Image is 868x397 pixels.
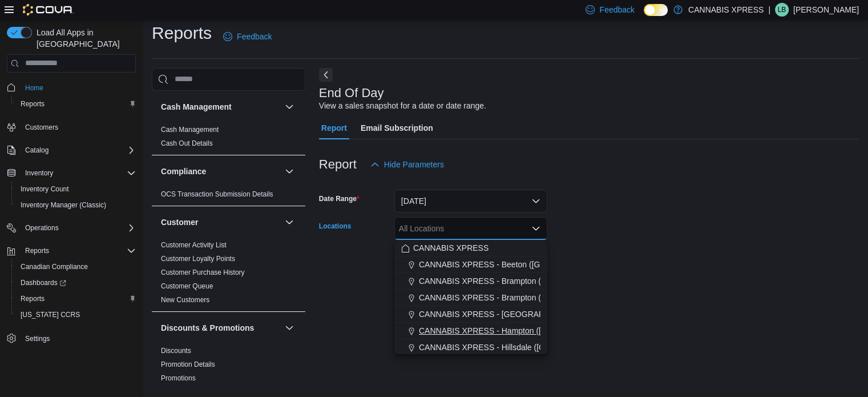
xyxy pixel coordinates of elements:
[21,200,106,210] span: Inventory Manager (Classic)
[152,187,305,206] div: Compliance
[161,295,209,304] span: New Customers
[25,169,53,178] span: Inventory
[21,143,136,157] span: Catalog
[21,244,54,258] button: Reports
[25,223,59,232] span: Operations
[394,290,547,306] button: CANNABIS XPRESS - Brampton (Veterans Drive)
[161,126,219,134] a: Cash Management
[161,374,196,382] a: Promotions
[21,310,80,319] span: [US_STATE] CCRS
[152,344,305,390] div: Discounts & Promotions
[16,308,136,322] span: Washington CCRS
[16,97,136,111] span: Reports
[319,68,333,82] button: Next
[161,241,227,249] a: Customer Activity List
[2,119,140,135] button: Customers
[16,260,136,274] span: Canadian Compliance
[21,332,54,346] a: Settings
[21,262,88,271] span: Canadian Compliance
[282,165,296,178] button: Compliance
[21,81,136,95] span: Home
[161,166,280,177] button: Compliance
[161,322,280,334] button: Discounts & Promotions
[644,4,668,16] input: Dark Mode
[237,31,272,42] span: Feedback
[161,216,280,228] button: Customer
[419,292,596,303] span: CANNABIS XPRESS - Brampton (Veterans Drive)
[419,325,624,336] span: CANNABIS XPRESS - Hampton ([GEOGRAPHIC_DATA])
[161,101,232,113] h3: Cash Management
[21,221,63,235] button: Operations
[161,125,219,134] span: Cash Management
[161,374,196,383] span: Promotions
[11,181,140,197] button: Inventory Count
[161,139,213,147] a: Cash Out Details
[419,259,617,270] span: CANNABIS XPRESS - Beeton ([GEOGRAPHIC_DATA])
[23,4,74,15] img: Cova
[2,142,140,158] button: Catalog
[21,331,136,345] span: Settings
[25,123,58,132] span: Customers
[319,158,357,171] h3: Report
[2,79,140,96] button: Home
[16,182,136,196] span: Inventory Count
[21,143,53,157] button: Catalog
[21,221,136,235] span: Operations
[16,292,49,306] a: Reports
[161,296,209,304] a: New Customers
[16,198,136,212] span: Inventory Manager (Classic)
[161,240,227,250] span: Customer Activity List
[16,308,84,322] a: [US_STATE] CCRS
[16,198,111,212] a: Inventory Manager (Classic)
[394,190,547,212] button: [DATE]
[793,3,859,17] p: [PERSON_NAME]
[161,282,213,291] span: Customer Queue
[161,255,235,263] a: Customer Loyalty Points
[21,121,63,134] a: Customers
[413,242,488,254] span: CANNABIS XPRESS
[161,190,273,198] a: OCS Transaction Submission Details
[25,246,49,255] span: Reports
[21,278,66,287] span: Dashboards
[16,182,74,196] a: Inventory Count
[419,275,627,287] span: CANNABIS XPRESS - Brampton ([GEOGRAPHIC_DATA])
[282,100,296,114] button: Cash Management
[384,159,444,170] span: Hide Parameters
[25,146,49,155] span: Catalog
[394,240,547,256] button: CANNABIS XPRESS
[394,339,547,356] button: CANNABIS XPRESS - Hillsdale ([GEOGRAPHIC_DATA])
[11,197,140,213] button: Inventory Manager (Classic)
[2,165,140,181] button: Inventory
[321,117,347,139] span: Report
[161,139,213,148] span: Cash Out Details
[11,291,140,307] button: Reports
[161,101,280,113] button: Cash Management
[775,3,789,17] div: Liam Barry
[361,117,433,139] span: Email Subscription
[21,99,45,109] span: Reports
[25,334,50,343] span: Settings
[394,323,547,339] button: CANNABIS XPRESS - Hampton ([GEOGRAPHIC_DATA])
[161,216,198,228] h3: Customer
[11,275,140,291] a: Dashboards
[16,292,136,306] span: Reports
[531,224,540,233] button: Close list of options
[21,294,45,303] span: Reports
[394,256,547,273] button: CANNABIS XPRESS - Beeton ([GEOGRAPHIC_DATA])
[161,166,206,177] h3: Compliance
[2,220,140,236] button: Operations
[21,244,136,258] span: Reports
[11,96,140,112] button: Reports
[11,259,140,275] button: Canadian Compliance
[21,166,58,180] button: Inventory
[16,97,49,111] a: Reports
[16,260,92,274] a: Canadian Compliance
[2,243,140,259] button: Reports
[152,123,305,155] div: Cash Management
[688,3,764,17] p: CANNABIS XPRESS
[21,166,136,180] span: Inventory
[16,276,136,290] span: Dashboards
[161,322,254,334] h3: Discounts & Promotions
[152,22,212,45] h1: Reports
[11,307,140,323] button: [US_STATE] CCRS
